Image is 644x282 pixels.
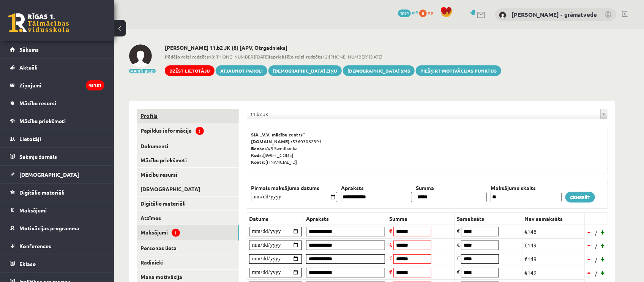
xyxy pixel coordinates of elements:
[398,10,411,17] span: 1021
[522,238,585,252] td: €149
[10,201,104,219] a: Maksājumi
[565,192,595,203] a: Ģenerēt
[19,201,104,219] legend: Maksājumi
[389,227,392,234] span: €
[10,166,104,183] a: [DEMOGRAPHIC_DATA]
[165,44,501,51] h2: [PERSON_NAME] 11.b2 JK (8) [APV, Otrgadnieks]
[594,269,598,277] span: /
[522,252,585,266] td: €149
[269,54,322,60] b: Iepriekšējo reizi redzēts
[594,256,598,264] span: /
[19,64,38,71] span: Aktuāli
[247,109,607,119] a: 11.b2 JK
[343,65,415,76] a: [DEMOGRAPHIC_DATA] SMS
[19,225,79,231] span: Motivācijas programma
[599,267,607,278] a: +
[137,109,239,123] a: Profils
[137,196,239,211] a: Digitālie materiāli
[398,10,418,16] a: 1021 mP
[522,266,585,279] td: €149
[522,225,585,238] td: €148
[268,65,342,76] a: [DEMOGRAPHIC_DATA] ziņu
[10,59,104,76] a: Aktuāli
[19,260,36,267] span: Eklase
[457,241,460,248] span: €
[19,189,65,196] span: Digitālie materiāli
[137,168,239,182] a: Mācību resursi
[586,267,593,278] a: -
[599,226,607,238] a: +
[455,212,522,225] th: Samaksāts
[419,10,437,16] a: 0 xp
[137,139,239,153] a: Dokumenti
[19,135,41,142] span: Lietotāji
[599,253,607,265] a: +
[10,41,104,58] a: Sākums
[389,255,392,261] span: €
[457,268,460,275] span: €
[172,229,180,237] span: 1
[165,65,215,76] a: Dzēst lietotāju
[416,65,501,76] a: Piešķirt motivācijas punktus
[137,182,239,196] a: [DEMOGRAPHIC_DATA]
[414,184,489,192] th: Summa
[387,212,455,225] th: Summa
[251,131,305,138] b: SIA „V.V. mācību centrs”
[165,54,209,60] b: Pēdējo reizi redzēts
[250,109,597,119] span: 11.b2 JK
[10,237,104,255] a: Konferences
[586,253,593,265] a: -
[511,11,597,18] a: [PERSON_NAME] - grāmatvede
[137,123,239,139] a: Papildus informācija!
[247,212,304,225] th: Datums
[129,69,156,73] button: Mainīt bildi
[339,184,414,192] th: Apraksts
[10,255,104,272] a: Eklase
[137,255,239,269] a: Radinieki
[586,239,593,251] a: -
[10,76,104,94] a: Ziņojumi45151
[251,131,603,165] p: 53603062391 A/S Swedbanka [SWIFT_CODE] [FINANCIAL_ID]
[499,11,507,19] img: Antra Sondore - grāmatvede
[137,241,239,255] a: Personas lieta
[251,138,292,144] b: [DOMAIN_NAME].:
[457,227,460,234] span: €
[389,268,392,275] span: €
[19,117,66,124] span: Mācību priekšmeti
[419,10,427,17] span: 0
[216,65,267,76] a: Atjaunot paroli
[428,10,433,16] span: xp
[251,159,265,165] b: Konts:
[19,46,39,53] span: Sākums
[522,212,585,225] th: Nav samaksāts
[10,130,104,147] a: Lietotāji
[19,76,104,94] legend: Ziņojumi
[586,226,593,238] a: -
[304,212,387,225] th: Apraksts
[489,184,563,192] th: Maksājumu skaits
[19,171,79,178] span: [DEMOGRAPHIC_DATA]
[389,241,392,248] span: €
[129,44,152,67] img: Ritvars Kleins
[594,229,598,237] span: /
[594,242,598,250] span: /
[19,153,57,160] span: Sekmju žurnāls
[599,239,607,251] a: +
[196,127,204,135] span: !
[457,255,460,261] span: €
[19,100,56,106] span: Mācību resursi
[137,225,239,241] a: Maksājumi1
[137,211,239,225] a: Atzīmes
[412,10,418,16] span: mP
[10,94,104,112] a: Mācību resursi
[137,153,239,167] a: Mācību priekšmeti
[165,53,501,60] span: 18:[PHONE_NUMBER][DATE] 12:[PHONE_NUMBER][DATE]
[251,152,263,158] b: Kods:
[10,112,104,130] a: Mācību priekšmeti
[86,80,104,90] i: 45151
[8,13,69,32] a: Rīgas 1. Tālmācības vidusskola
[10,148,104,165] a: Sekmju žurnāls
[251,145,266,151] b: Banka:
[19,242,51,249] span: Konferences
[10,219,104,237] a: Motivācijas programma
